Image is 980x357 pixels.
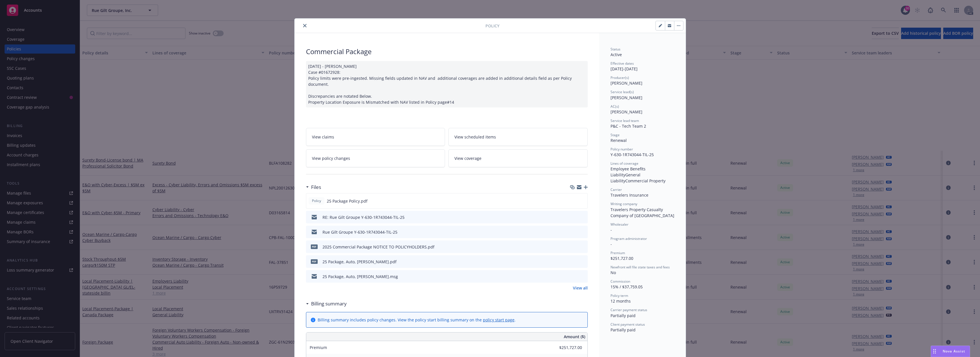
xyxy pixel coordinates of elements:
span: No [611,270,616,275]
button: preview file [580,229,585,235]
span: Wholesaler [611,222,628,227]
span: Premium [310,345,327,350]
span: View scheduled items [454,134,496,140]
span: $251,727.00 [611,256,633,261]
div: Rue Gilt Groupe Y-630-1R743044-TIL-25 [322,229,397,235]
span: Newfront will file state taxes and fees [611,265,670,270]
div: 25 Package, Auto, [PERSON_NAME].msg [322,274,398,280]
button: download file [571,214,576,220]
div: Commercial Package [306,47,588,56]
span: Service lead team [611,118,639,123]
div: Drag to move [931,346,938,357]
span: 25 Package Policy.pdf [327,198,367,204]
span: Y-630-1R743044-TIL-25 [611,152,654,157]
a: View scheduled items [448,128,588,146]
span: Writing company [611,201,637,206]
div: [DATE] - [PERSON_NAME] Case #01672928: Policy limits were pre-ingested. Missing fields updated in... [306,61,588,107]
span: General Liability [611,172,642,183]
div: RE: Rue Gilt Groupe Y-630-1R743044-TIL-25 [322,214,405,220]
a: View coverage [448,149,588,167]
span: pdf [311,259,318,264]
span: View policy changes [312,155,350,161]
div: 2025 Commercial Package NOTICE TO POLICYHOLDERS.pdf [322,244,434,250]
span: Travelers Property Casualty Company of [GEOGRAPHIC_DATA] [611,207,674,218]
button: download file [571,229,576,235]
span: P&C - Tech Team 2 [611,123,646,129]
span: 15% / $37,759.05 [611,284,643,289]
span: Effective dates [611,61,634,66]
span: View claims [312,134,334,140]
span: Commercial Property [625,178,665,183]
span: Policy number [611,147,633,152]
span: Policy term [611,293,628,298]
span: Renewal [611,138,627,143]
button: preview file [580,259,585,265]
span: Nova Assist [943,349,965,354]
span: pdf [311,244,318,249]
span: 12 months [611,298,631,304]
a: View policy changes [306,149,445,167]
span: Carrier payment status [611,307,647,312]
span: Partially paid [611,327,636,332]
a: View claims [306,128,445,146]
button: close [301,22,308,29]
button: download file [571,274,576,280]
span: [PERSON_NAME] [611,95,642,100]
span: View coverage [454,155,481,161]
span: Policy [485,23,499,29]
input: 0.00 [548,343,585,352]
span: Partially paid [611,313,636,318]
span: [PERSON_NAME] [611,109,642,115]
span: Carrier [611,187,622,192]
span: Active [611,52,622,57]
button: download file [571,259,576,265]
a: View all [573,285,588,291]
span: Travelers Insurance [611,192,648,198]
h3: Files [311,183,321,191]
div: [DATE] - [DATE] [611,61,674,72]
button: preview file [580,198,585,204]
span: - [611,227,612,232]
span: Program administrator [611,236,647,241]
button: preview file [580,274,585,280]
span: Status [611,47,620,52]
span: Policy [311,198,322,203]
button: Nova Assist [931,346,970,357]
button: download file [571,244,576,250]
span: [PERSON_NAME] [611,80,642,86]
span: Premium [611,250,625,255]
span: Amount ($) [564,334,585,340]
span: Lines of coverage [611,161,638,166]
button: preview file [580,244,585,250]
span: - [611,241,612,247]
button: download file [571,198,575,204]
a: policy start page [483,317,514,323]
span: AC(s) [611,104,619,109]
span: Commission [611,279,630,284]
span: Client payment status [611,322,645,327]
div: Files [306,183,321,191]
span: Producer(s) [611,75,629,80]
span: Stage [611,132,620,137]
div: Billing summary [306,300,347,307]
h3: Billing summary [311,300,347,307]
span: Employee Benefits Liability [611,166,647,178]
div: 25 Package, Auto, [PERSON_NAME].pdf [322,259,397,265]
span: Service lead(s) [611,89,634,94]
div: Billing summary includes policy changes. View the policy start billing summary on the . [318,317,516,323]
button: preview file [580,214,585,220]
